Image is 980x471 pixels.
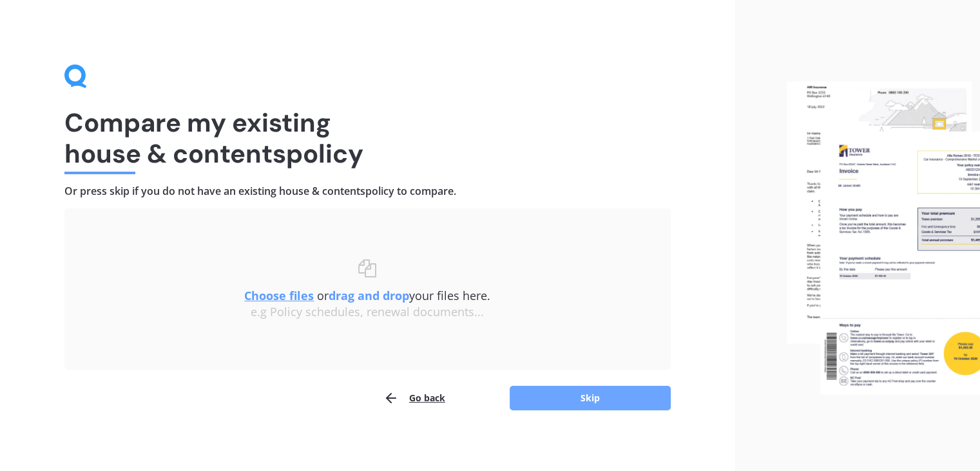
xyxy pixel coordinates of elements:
[64,107,671,169] h1: Compare my existing house & contents policy
[787,81,980,394] img: files.webp
[64,185,671,198] h4: Or press skip if you do not have an existing house & contents policy to compare.
[510,386,671,410] button: Skip
[329,288,409,303] b: drag and drop
[244,288,490,303] span: or your files here.
[244,288,314,303] u: Choose files
[383,385,445,411] button: Go back
[90,305,645,319] div: e.g Policy schedules, renewal documents...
